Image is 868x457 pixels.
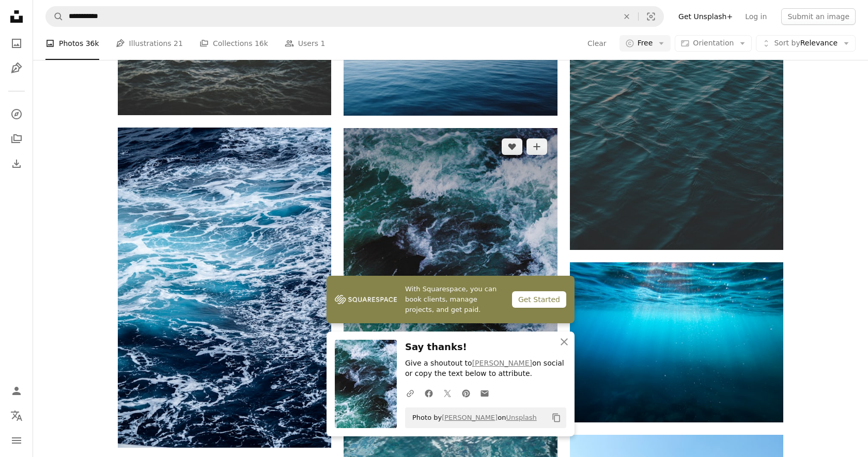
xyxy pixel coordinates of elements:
span: Photo by on [407,409,537,426]
a: Illustrations [6,58,27,78]
a: Collections 16k [199,27,268,60]
a: With Squarespace, you can book clients, manage projects, and get paid.Get Started [327,276,575,323]
span: 21 [174,38,183,49]
a: [PERSON_NAME] [442,414,498,421]
img: file-1747939142011-51e5cc87e3c9 [335,292,397,307]
button: Free [619,35,671,52]
a: Photos [6,33,27,54]
span: 16k [255,38,268,49]
button: Like [502,138,522,155]
a: [PERSON_NAME] [472,359,532,368]
button: Add to Collection [526,138,547,155]
button: Menu [6,430,27,451]
span: 1 [321,38,326,49]
a: body of water [570,85,783,94]
a: Share on Pinterest [457,383,475,403]
button: Language [6,405,27,426]
button: Clear [615,7,638,26]
span: Free [638,38,653,49]
form: Find visuals sitewide [45,6,664,27]
a: Collections [6,129,27,149]
span: Relevance [774,38,838,49]
span: Orientation [693,39,734,47]
a: calm body of water close-up photo [118,282,331,292]
h3: Say thanks! [405,340,566,355]
a: Home — Unsplash [6,6,27,29]
a: time lapse photography of sea wave [344,257,557,266]
button: Visual search [639,7,663,26]
img: time lapse photography of sea wave [344,128,557,395]
a: Download History [6,153,27,174]
img: clear blue body of water [570,262,783,422]
a: Log in [739,8,773,25]
a: Share over email [475,383,494,403]
span: With Squarespace, you can book clients, manage projects, and get paid. [405,284,504,315]
span: Sort by [774,39,800,47]
button: Copy to clipboard [548,409,565,427]
a: Unsplash [506,414,536,421]
div: Get Started [512,291,566,308]
a: Explore [6,104,27,124]
button: Orientation [675,35,752,52]
img: calm body of water close-up photo [118,128,331,448]
a: clear blue body of water [570,337,783,346]
a: Users 1 [285,27,326,60]
a: Share on Facebook [420,383,438,403]
a: Share on Twitter [438,383,457,403]
button: Sort byRelevance [756,35,856,52]
button: Submit an image [781,8,856,25]
button: Clear [587,35,607,52]
a: Illustrations 21 [116,27,183,60]
a: Log in / Sign up [6,381,27,401]
a: Get Unsplash+ [672,8,739,25]
p: Give a shoutout to on social or copy the text below to attribute. [405,359,566,380]
button: Search Unsplash [46,7,64,26]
